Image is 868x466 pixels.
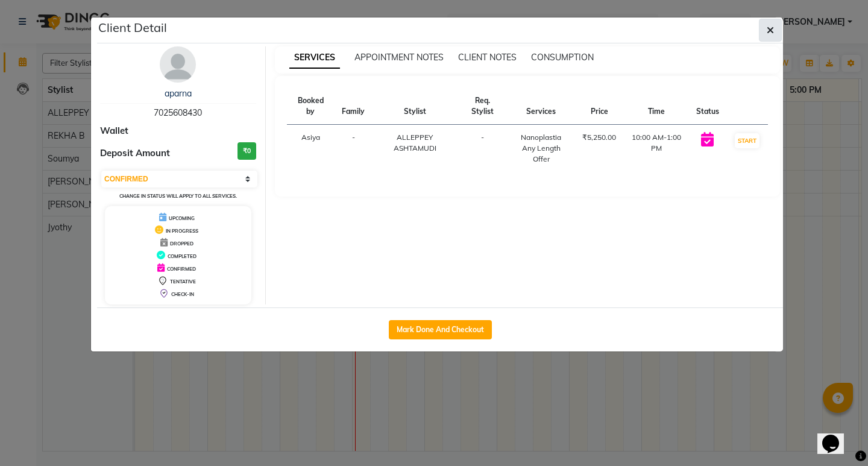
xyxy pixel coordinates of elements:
th: Req. Stylist [458,88,507,125]
th: Stylist [372,88,458,125]
td: Asiya [287,125,335,172]
span: 7025608430 [154,107,202,118]
td: - [335,125,372,172]
button: START [735,133,759,148]
span: CONFIRMED [167,266,196,272]
td: - [458,125,507,172]
span: CHECK-IN [171,291,194,297]
th: Status [689,88,726,125]
th: Price [575,88,623,125]
span: Wallet [100,124,128,138]
th: Family [335,88,372,125]
a: aparna [165,88,192,99]
th: Time [623,88,689,125]
th: Services [507,88,575,125]
span: SERVICES [289,47,340,69]
span: IN PROGRESS [166,228,198,234]
h3: ₹0 [237,142,256,160]
span: TENTATIVE [170,279,196,285]
span: ALLEPPEY ASHTAMUDI [394,133,436,153]
span: UPCOMING [169,215,195,221]
th: Booked by [287,88,335,125]
h5: Client Detail [98,19,167,37]
span: CONSUMPTION [531,52,594,63]
span: DROPPED [170,241,193,247]
span: COMPLETED [168,253,197,259]
iframe: chat widget [817,418,856,454]
td: 10:00 AM-1:00 PM [623,125,689,172]
span: Deposit Amount [100,146,170,160]
button: Mark Done And Checkout [389,320,492,339]
small: Change in status will apply to all services. [119,193,237,199]
div: ₹5,250.00 [582,132,616,143]
img: avatar [160,46,196,83]
div: Nanoplastia Any Length Offer [514,132,568,165]
span: CLIENT NOTES [458,52,517,63]
span: APPOINTMENT NOTES [354,52,444,63]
